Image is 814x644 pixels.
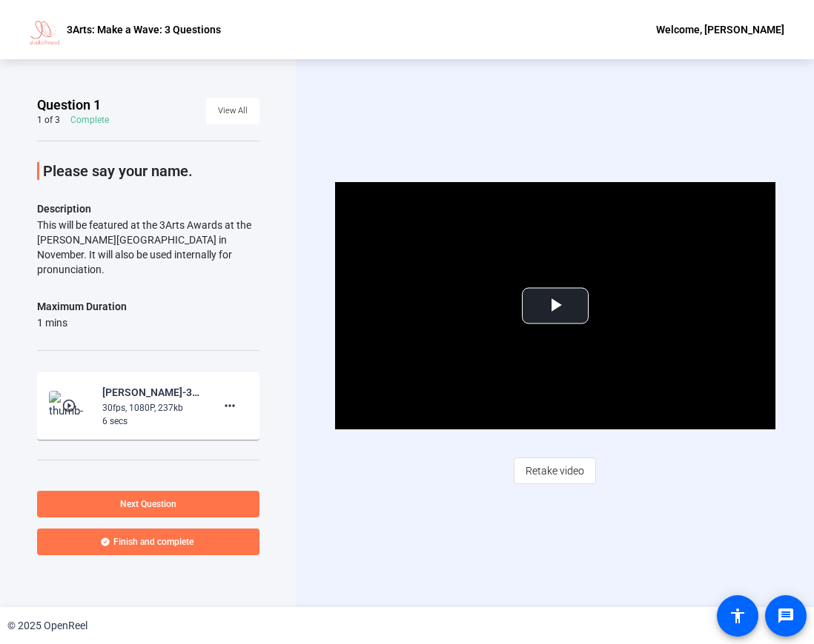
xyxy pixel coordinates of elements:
div: 1 of 3 [37,114,60,126]
span: Retake video [526,457,584,485]
img: OpenReel logo [30,15,59,44]
div: This will be featured at the 3Arts Awards at the [PERSON_NAME][GEOGRAPHIC_DATA] in November. It w... [37,218,259,277]
div: Welcome, [PERSON_NAME] [656,21,784,38]
button: Retake video [514,457,596,484]
div: Complete [70,114,109,126]
div: © 2025 OpenReel [7,618,87,634]
span: Question 1 [37,96,101,114]
button: Play Video [522,288,589,324]
p: Please say your name. [43,162,259,180]
mat-icon: play_circle_outline [62,398,79,413]
mat-icon: more_horiz [221,397,239,415]
mat-icon: message [777,607,795,625]
div: 6 secs [102,415,202,428]
div: [PERSON_NAME]-3Arts Make a Wave-3Arts- Make a Wave- 3 Questions-1757603706763-webcam [102,383,202,401]
div: 1 mins [37,315,127,330]
span: Next Question [120,499,176,509]
mat-icon: accessibility [729,607,747,625]
button: Finish and complete [37,529,259,555]
span: View All [218,100,248,122]
button: Next Question [37,491,259,517]
img: thumb-nail [49,391,93,420]
p: Description [37,200,259,218]
div: Maximum Duration [37,298,127,315]
button: View All [206,98,259,124]
div: 30fps, 1080P, 237kb [102,401,202,415]
p: 3Arts: Make a Wave: 3 Questions [67,21,221,38]
div: Video Player [335,182,775,429]
span: Finish and complete [113,536,193,548]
